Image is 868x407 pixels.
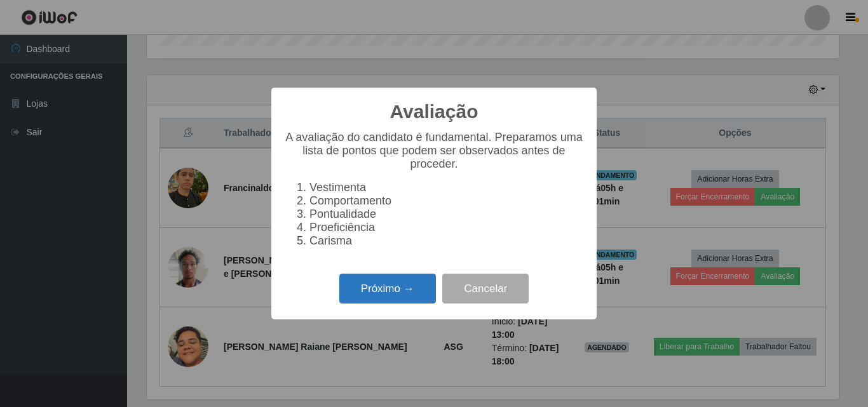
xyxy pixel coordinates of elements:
p: A avaliação do candidato é fundamental. Preparamos uma lista de pontos que podem ser observados a... [284,131,584,171]
button: Próximo → [339,274,436,304]
h2: Avaliação [390,100,478,123]
li: Pontualidade [309,208,584,221]
button: Cancelar [442,274,529,304]
li: Proeficiência [309,221,584,234]
li: Vestimenta [309,181,584,194]
li: Carisma [309,234,584,248]
li: Comportamento [309,194,584,208]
